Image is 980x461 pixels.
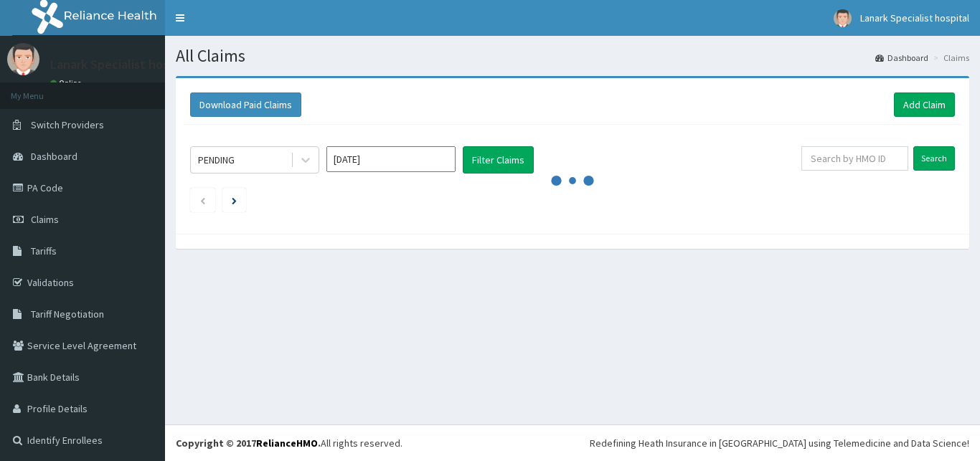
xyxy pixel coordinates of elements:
img: User Image [834,9,852,27]
button: Download Paid Claims [190,92,301,117]
button: Filter Claims [463,146,534,174]
input: Select Month and Year [326,146,456,172]
img: User Image [7,43,39,75]
a: Online [50,78,85,88]
span: Tariffs [31,244,57,257]
li: Claims [930,52,969,64]
strong: Copyright © 2017 . [176,437,321,450]
a: Add Claim [894,92,955,117]
footer: All rights reserved. [165,424,980,461]
input: Search by HMO ID [801,146,908,171]
input: Search [913,146,955,171]
div: Redefining Heath Insurance in [GEOGRAPHIC_DATA] using Telemedicine and Data Science! [590,436,969,450]
a: Dashboard [875,52,928,64]
p: Lanark Specialist hospital [50,58,194,71]
h1: All Claims [176,47,969,65]
span: Claims [31,213,59,226]
a: Previous page [199,194,206,206]
span: Tariff Negotiation [31,308,104,320]
div: PENDING [198,153,235,167]
svg: audio-loading [551,159,594,202]
a: Next page [232,194,237,206]
a: RelianceHMO [256,437,318,450]
span: Switch Providers [31,118,104,131]
span: Dashboard [31,150,77,163]
span: Lanark Specialist hospital [860,11,969,24]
